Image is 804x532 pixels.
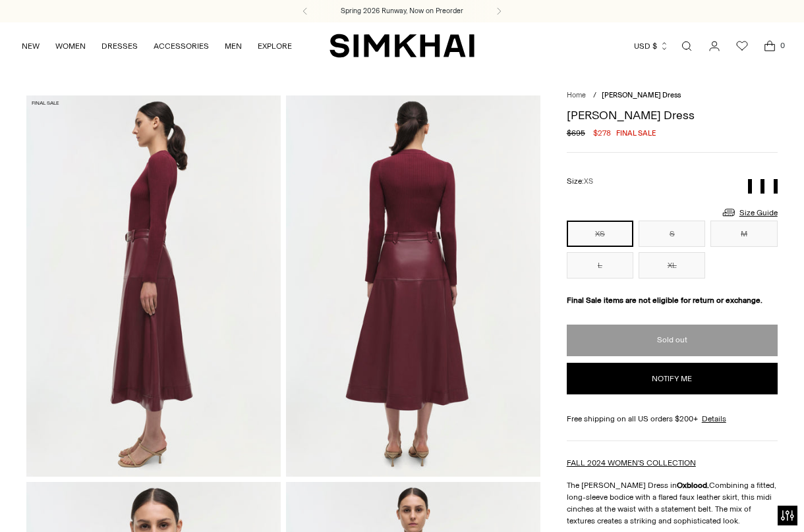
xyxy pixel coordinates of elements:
[639,252,705,279] button: XL
[567,127,585,139] s: $695
[567,221,633,247] button: XS
[567,175,593,188] label: Size:
[710,221,777,247] button: M
[225,32,242,61] a: MEN
[567,91,586,99] a: Home
[567,458,696,467] a: FALL 2024 WOMEN'S COLLECTION
[567,296,762,305] strong: Final Sale items are not eligible for return or exchange.
[26,95,281,476] img: Ulyssia Dress
[341,6,463,16] a: Spring 2026 Runway, Now on Preorder
[602,91,681,99] span: [PERSON_NAME] Dress
[721,204,778,221] a: Size Guide
[677,481,709,490] strong: Oxblood.
[330,33,474,59] a: SIMKHAI
[584,177,593,186] span: XS
[702,413,726,425] a: Details
[757,33,783,59] a: Open cart modal
[567,479,778,527] p: The [PERSON_NAME] Dress in Combining a fitted, long-sleeve bodice with a flared faux leather skir...
[729,33,755,59] a: Wishlist
[639,221,705,247] button: S
[258,32,292,61] a: EXPLORE
[567,413,778,425] div: Free shipping on all US orders $200+
[567,363,778,394] button: Notify me
[634,32,669,61] button: USD $
[674,33,700,59] a: Open search modal
[776,40,788,51] span: 0
[593,127,611,139] span: $278
[567,252,633,279] button: L
[593,90,596,101] div: /
[701,33,728,59] a: Go to the account page
[154,32,209,61] a: ACCESSORIES
[22,32,40,61] a: NEW
[101,32,138,61] a: DRESSES
[567,90,778,101] nav: breadcrumbs
[55,32,86,61] a: WOMEN
[567,109,778,121] h1: [PERSON_NAME] Dress
[286,95,540,476] img: Ulyssia Dress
